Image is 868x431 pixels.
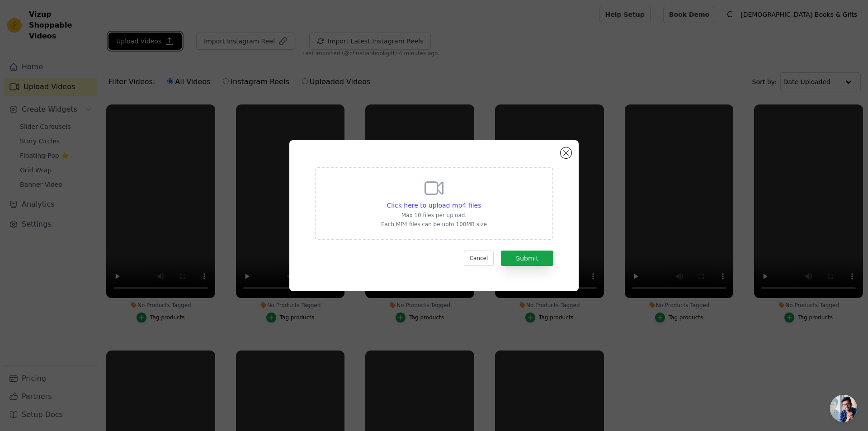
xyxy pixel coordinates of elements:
[381,212,487,219] p: Max 10 files per upload.
[561,147,571,158] button: Close modal
[501,251,553,266] button: Submit
[387,202,481,209] span: Click here to upload mp4 files
[381,221,487,228] p: Each MP4 files can be upto 100MB size
[830,395,857,422] div: Open chat
[464,251,494,266] button: Cancel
